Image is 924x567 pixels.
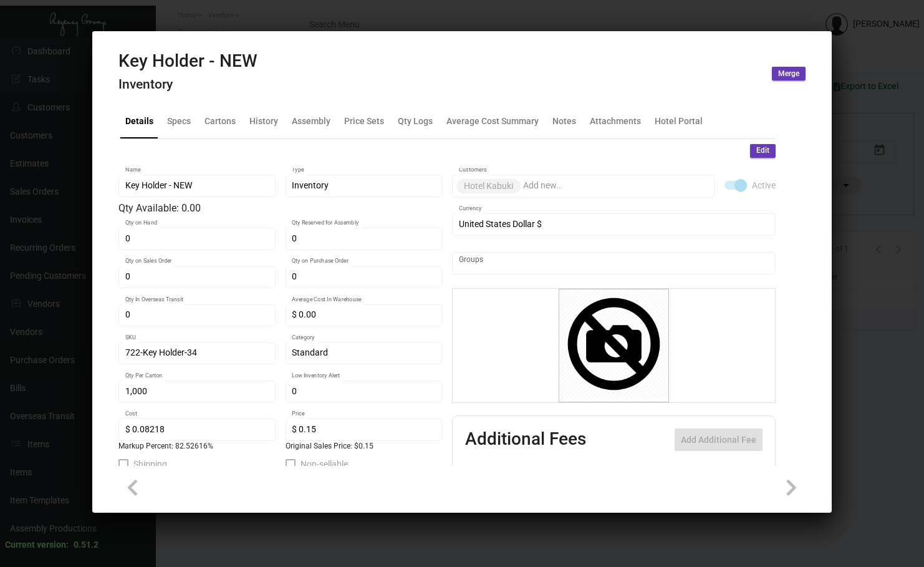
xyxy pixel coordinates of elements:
[459,258,769,268] input: Add new..
[292,115,330,128] div: Assembly
[772,67,806,80] button: Merge
[205,115,236,128] div: Cartons
[301,457,348,472] span: Non-sellable
[456,179,521,193] mat-chip: Hotel Kabuki
[752,178,776,193] span: Active
[133,457,167,472] span: Shipping
[552,115,576,128] div: Notes
[675,429,763,451] button: Add Additional Fee
[398,115,433,128] div: Qty Logs
[681,435,756,445] span: Add Additional Fee
[655,115,703,128] div: Hotel Portal
[118,51,257,72] h2: Key Holder - NEW
[5,538,69,551] div: Current version:
[590,115,641,128] div: Attachments
[118,201,442,216] div: Qty Available: 0.00
[465,429,586,451] h2: Additional Fees
[523,181,708,191] input: Add new..
[446,115,539,128] div: Average Cost Summary
[750,144,776,158] button: Edit
[778,69,799,79] span: Merge
[249,115,278,128] div: History
[167,115,191,128] div: Specs
[74,538,99,551] div: 0.51.2
[118,77,257,92] h4: Inventory
[756,145,769,156] span: Edit
[344,115,384,128] div: Price Sets
[125,115,153,128] div: Details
